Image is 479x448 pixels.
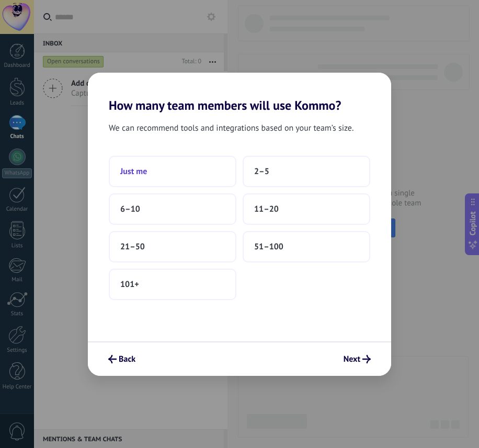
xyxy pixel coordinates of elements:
[88,73,391,113] h2: How many team members will use Kommo?
[120,279,139,290] span: 101+
[344,355,360,363] span: Next
[243,231,370,262] button: 51–100
[243,156,370,187] button: 2–5
[109,156,236,187] button: Just me
[120,204,140,214] span: 6–10
[109,193,236,225] button: 6–10
[119,355,135,363] span: Back
[254,204,279,214] span: 11–20
[120,242,145,252] span: 21–50
[339,350,375,368] button: Next
[109,269,236,300] button: 101+
[104,350,140,368] button: Back
[109,231,236,262] button: 21–50
[254,242,283,252] span: 51–100
[109,121,353,135] span: We can recommend tools and integrations based on your team’s size.
[254,166,269,177] span: 2–5
[120,166,147,177] span: Just me
[243,193,370,225] button: 11–20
